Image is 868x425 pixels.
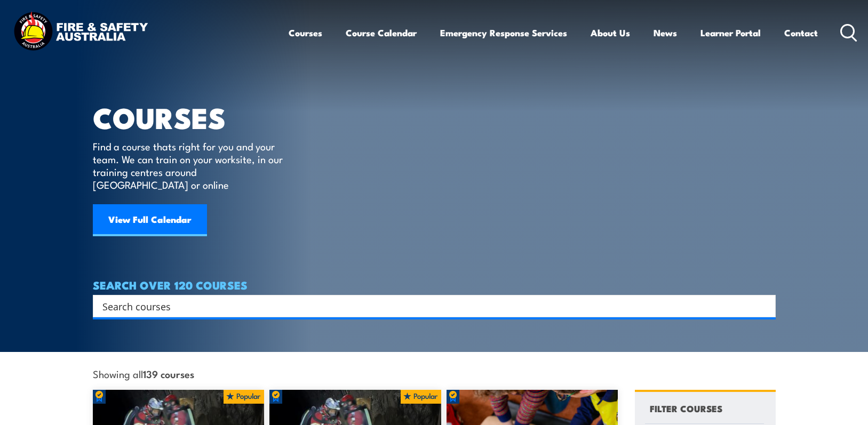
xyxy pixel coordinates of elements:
[143,366,194,381] strong: 139 courses
[591,19,630,47] a: About Us
[757,299,772,314] button: Search magnifier button
[102,298,752,314] input: Search input
[346,19,417,47] a: Course Calendar
[700,19,761,47] a: Learner Portal
[93,279,776,291] h4: SEARCH OVER 120 COURSES
[654,19,677,47] a: News
[93,368,194,379] span: Showing all
[93,204,207,236] a: View Full Calendar
[93,140,288,191] p: Find a course thats right for you and your team. We can train on your worksite, in our training c...
[289,19,322,47] a: Courses
[105,299,754,314] form: Search form
[440,19,567,47] a: Emergency Response Services
[784,19,818,47] a: Contact
[650,401,722,415] h4: FILTER COURSES
[93,105,298,130] h1: COURSES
